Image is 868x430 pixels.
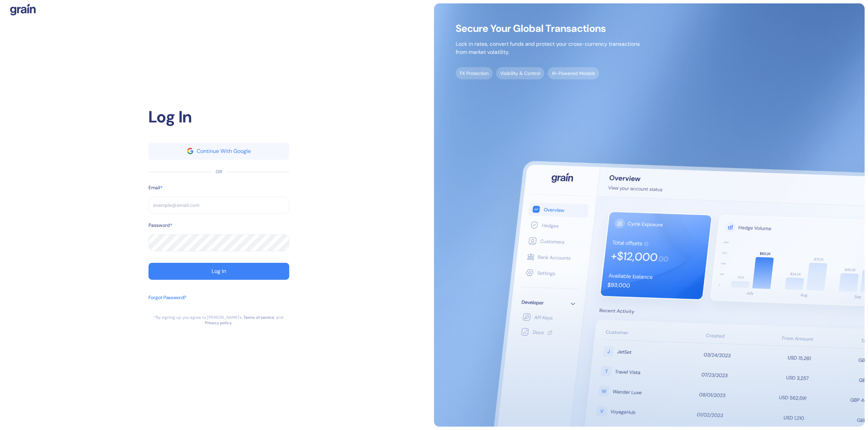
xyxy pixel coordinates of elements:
[149,294,186,301] div: Forgot Password?
[149,197,289,214] input: example@email.com
[456,67,493,79] span: FX Protection
[149,263,289,280] button: Log In
[456,40,640,56] p: Lock in rates, convert funds and protect your cross-currency transactions from market volatility.
[149,222,170,229] label: Password
[216,168,222,175] div: OR
[496,67,544,79] span: Visibility & Control
[10,3,36,16] img: logo
[276,315,283,320] div: and
[212,269,226,274] div: Log In
[149,143,289,160] button: googleContinue With Google
[548,67,599,79] span: AI-Powered Models
[187,148,193,154] img: google
[456,25,640,32] span: Secure Your Global Transactions
[149,184,160,191] label: Email
[197,149,251,154] div: Continue With Google
[149,105,289,129] div: Log In
[243,315,274,320] a: Terms of service
[154,315,242,320] div: *By signing up you agree to [PERSON_NAME]’s
[434,3,865,427] img: signup-main-image
[149,291,186,315] button: Forgot Password?
[205,320,232,326] a: Privacy policy.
